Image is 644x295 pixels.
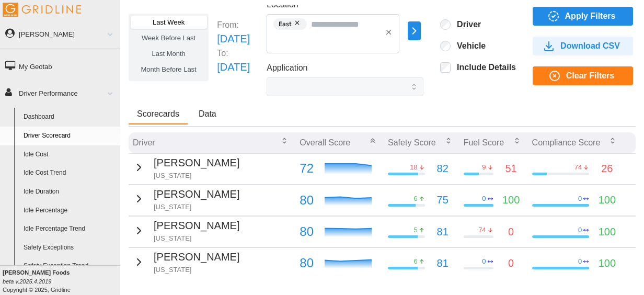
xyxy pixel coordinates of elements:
[482,257,486,266] p: 0
[565,7,616,25] span: Apply Filters
[3,268,120,294] div: Copyright © 2025, Gridline
[482,163,486,172] p: 9
[19,145,120,164] a: Idle Cost
[566,67,614,85] span: Clear Filters
[300,158,314,178] p: 72
[508,255,514,271] p: 0
[478,225,486,235] p: 74
[599,192,616,208] p: 100
[154,155,239,171] p: [PERSON_NAME]
[599,255,616,271] p: 100
[142,34,195,42] span: Week Before Last
[505,161,516,177] p: 51
[267,62,307,75] label: Application
[3,278,51,285] i: beta v.2025.4.2019
[437,224,448,240] p: 81
[217,59,250,75] p: [DATE]
[3,269,70,276] b: [PERSON_NAME] Foods
[300,190,314,210] p: 80
[508,224,514,240] p: 0
[153,18,185,26] span: Last Week
[137,110,179,118] span: Scorecards
[133,155,239,180] button: [PERSON_NAME][US_STATE]
[437,161,448,177] p: 82
[599,224,616,240] p: 100
[532,137,601,149] p: Compliance Score
[133,249,239,275] button: [PERSON_NAME][US_STATE]
[437,255,448,271] p: 81
[574,163,582,172] p: 74
[154,171,239,180] p: [US_STATE]
[3,3,81,17] img: Gridline
[437,192,448,208] p: 75
[154,265,239,275] p: [US_STATE]
[464,137,504,149] p: Fuel Score
[133,186,239,212] button: [PERSON_NAME][US_STATE]
[217,47,250,59] p: To:
[133,137,155,149] p: Driver
[413,225,417,235] p: 5
[19,108,120,127] a: Dashboard
[199,110,216,118] span: Data
[451,41,486,51] label: Vehicle
[152,50,185,58] span: Last Month
[482,194,486,203] p: 0
[154,186,239,202] p: [PERSON_NAME]
[451,19,481,30] label: Driver
[578,225,582,235] p: 0
[300,222,314,242] p: 80
[300,253,314,273] p: 80
[578,257,582,266] p: 0
[154,202,239,212] p: [US_STATE]
[217,31,250,47] p: [DATE]
[154,218,239,234] p: [PERSON_NAME]
[141,65,197,73] span: Month Before Last
[502,192,520,208] p: 100
[217,19,250,31] p: From:
[19,183,120,201] a: Idle Duration
[19,164,120,183] a: Idle Cost Trend
[560,37,620,55] span: Download CSV
[154,234,239,243] p: [US_STATE]
[279,18,292,30] span: East
[19,257,120,276] a: Safety Exception Trend
[413,257,417,266] p: 6
[133,218,239,243] button: [PERSON_NAME][US_STATE]
[388,137,436,149] p: Safety Score
[154,249,239,265] p: [PERSON_NAME]
[300,137,350,149] p: Overall Score
[601,161,613,177] p: 26
[451,62,516,73] label: Include Details
[533,66,633,85] button: Clear Filters
[19,201,120,220] a: Idle Percentage
[410,163,417,172] p: 18
[19,220,120,239] a: Idle Percentage Trend
[533,37,633,55] button: Download CSV
[19,239,120,257] a: Safety Exceptions
[578,194,582,203] p: 0
[533,7,633,26] button: Apply Filters
[413,194,417,203] p: 6
[19,127,120,145] a: Driver Scorecard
